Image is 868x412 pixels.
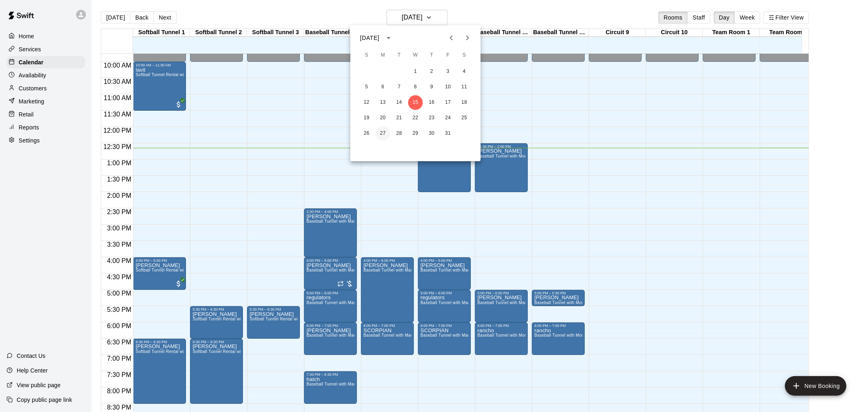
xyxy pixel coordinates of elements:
button: 30 [424,126,439,141]
button: 17 [441,95,455,110]
button: 25 [457,111,472,125]
button: 29 [408,126,423,141]
button: 1 [408,64,423,79]
span: Monday [376,47,390,64]
button: 11 [457,80,472,94]
button: 22 [408,111,423,125]
span: Friday [441,47,455,64]
button: 5 [359,80,374,94]
button: 27 [376,126,390,141]
button: 23 [424,111,439,125]
span: Sunday [359,47,374,64]
span: Tuesday [392,47,407,64]
button: 14 [392,95,407,110]
button: 6 [376,80,390,94]
button: Previous month [443,30,459,46]
button: 28 [392,126,407,141]
button: 16 [424,95,439,110]
button: 10 [441,80,455,94]
button: 31 [441,126,455,141]
button: 9 [424,80,439,94]
button: 20 [376,111,390,125]
button: 26 [359,126,374,141]
button: 2 [424,64,439,79]
button: 4 [457,64,472,79]
span: Saturday [457,47,472,64]
button: 24 [441,111,455,125]
div: [DATE] [360,34,379,42]
button: 21 [392,111,407,125]
button: 8 [408,80,423,94]
button: 19 [359,111,374,125]
button: 15 [408,95,423,110]
button: 12 [359,95,374,110]
span: Wednesday [408,47,423,64]
span: Thursday [424,47,439,64]
button: calendar view is open, switch to year view [382,31,396,45]
button: 13 [376,95,390,110]
button: 3 [441,64,455,79]
button: 7 [392,80,407,94]
button: Next month [459,30,476,46]
button: 18 [457,95,472,110]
